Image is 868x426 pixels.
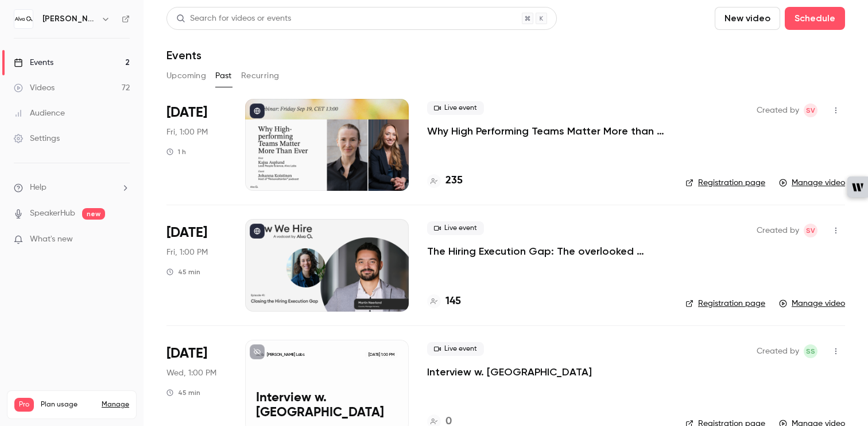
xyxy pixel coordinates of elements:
div: Events [14,57,53,68]
span: Live event [427,342,484,356]
div: Videos [14,82,55,94]
span: SV [806,224,815,237]
span: Fri, 1:00 PM [166,126,208,138]
div: 45 min [166,267,200,277]
a: 145 [427,294,461,309]
span: Pro [14,398,34,412]
h1: Events [166,48,201,62]
button: New video [715,7,780,30]
span: Created by [757,103,799,117]
div: Jun 13 Fri, 1:00 PM (Europe/Stockholm) [166,219,227,311]
span: What's new [30,233,73,245]
a: The Hiring Execution Gap: The overlooked challenge holding teams back [427,244,667,258]
h4: 235 [445,173,463,189]
span: [DATE] 1:00 PM [365,351,397,359]
a: Why High Performing Teams Matter More than Ever [427,124,667,138]
span: Wed, 1:00 PM [166,367,216,379]
span: Fri, 1:00 PM [166,247,208,258]
img: Alva Labs [14,10,33,28]
a: Interview w. [GEOGRAPHIC_DATA] [427,365,592,379]
span: Sophie Steele [804,344,817,358]
div: 1 h [166,147,186,156]
h6: [PERSON_NAME] Labs [42,13,96,25]
span: Plan usage [41,400,95,409]
a: Manage video [779,298,845,309]
span: new [82,208,105,220]
p: Interview w. [GEOGRAPHIC_DATA] [256,391,398,421]
h4: 145 [445,294,461,309]
a: Registration page [685,177,765,189]
span: Sara Vinell [804,224,817,237]
a: Manage [102,400,129,409]
span: Help [30,182,46,194]
div: Sep 19 Fri, 1:00 PM (Europe/Stockholm) [166,99,227,191]
span: Created by [757,344,799,358]
span: [DATE] [166,224,207,242]
span: [DATE] [166,103,207,122]
button: Recurring [241,67,280,85]
span: SV [806,103,815,117]
a: 235 [427,173,463,189]
iframe: Noticeable Trigger [116,235,130,245]
span: Sara Vinell [804,103,817,117]
li: help-dropdown-opener [14,182,130,194]
div: Audience [14,108,65,119]
a: Registration page [685,298,765,309]
span: Created by [757,224,799,237]
div: Search for videos or events [176,13,291,25]
a: Manage video [779,177,845,189]
div: Settings [14,133,60,144]
span: Live event [427,101,484,115]
p: [PERSON_NAME] Labs [267,352,305,358]
div: 45 min [166,388,200,397]
span: SS [806,344,815,358]
button: Upcoming [166,67,206,85]
button: Past [215,67,232,85]
button: Schedule [785,7,845,30]
span: Live event [427,221,484,235]
span: [DATE] [166,344,207,363]
a: SpeakerHub [30,208,75,220]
